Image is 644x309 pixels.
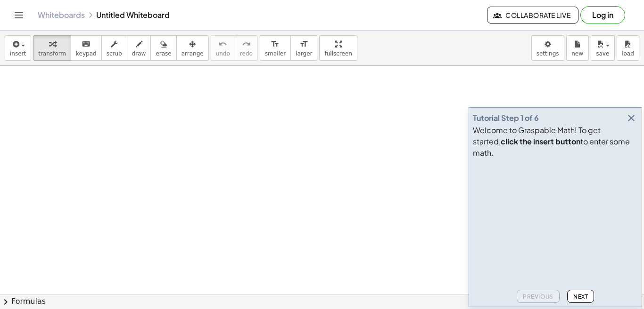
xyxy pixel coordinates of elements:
span: Next [573,293,588,300]
span: fullscreen [324,50,352,57]
span: redo [240,50,253,57]
span: settings [537,50,559,57]
button: draw [127,35,151,61]
span: erase [156,50,171,57]
button: Next [567,290,594,303]
button: erase [150,35,176,61]
span: save [596,50,609,57]
span: keypad [76,50,97,57]
i: undo [218,39,227,50]
button: save [591,35,615,61]
span: draw [132,50,146,57]
i: keyboard [82,39,91,50]
span: insert [10,50,26,57]
span: transform [38,50,66,57]
button: redoredo [235,35,258,61]
button: settings [531,35,564,61]
button: undoundo [211,35,235,61]
span: larger [296,50,312,57]
button: format_sizesmaller [260,35,291,61]
button: keyboardkeypad [71,35,102,61]
span: arrange [182,50,204,57]
span: Collaborate Live [495,11,570,19]
button: Toggle navigation [11,8,26,23]
span: undo [216,50,230,57]
button: fullscreen [319,35,357,61]
button: insert [5,35,31,61]
span: smaller [265,50,286,57]
a: Whiteboards [38,10,85,20]
div: Tutorial Step 1 of 6 [473,112,539,124]
span: load [622,50,634,57]
button: arrange [176,35,209,61]
b: click the insert button [501,136,580,146]
div: Welcome to Graspable Math! To get started, to enter some math. [473,125,638,158]
i: format_size [299,39,308,50]
button: Log in [580,6,625,24]
span: new [571,50,583,57]
button: format_sizelarger [290,35,317,61]
span: scrub [107,50,122,57]
i: redo [242,39,251,50]
button: scrub [101,35,127,61]
button: new [566,35,589,61]
button: load [617,35,639,61]
button: transform [33,35,71,61]
i: format_size [271,39,280,50]
button: Collaborate Live [487,7,578,24]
